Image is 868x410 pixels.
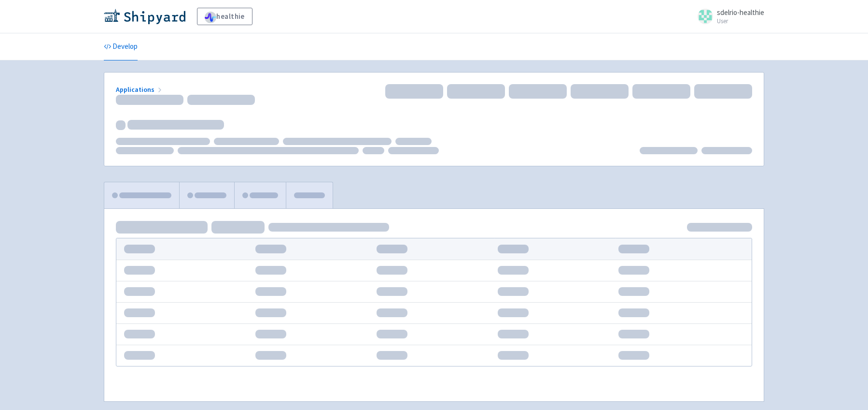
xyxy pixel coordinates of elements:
[197,8,252,25] a: healthie
[717,18,764,24] small: User
[104,33,138,60] a: Develop
[116,85,164,94] a: Applications
[692,9,764,24] a: sdelrio-healthie User
[717,8,764,17] span: sdelrio-healthie
[104,9,185,24] img: Shipyard logo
